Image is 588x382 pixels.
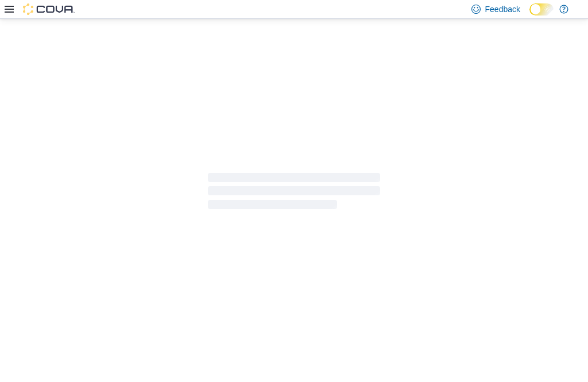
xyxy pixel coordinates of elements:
span: Feedback [485,3,520,15]
img: Cova [23,3,75,15]
input: Dark Mode [529,3,554,16]
span: Loading [208,175,380,212]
